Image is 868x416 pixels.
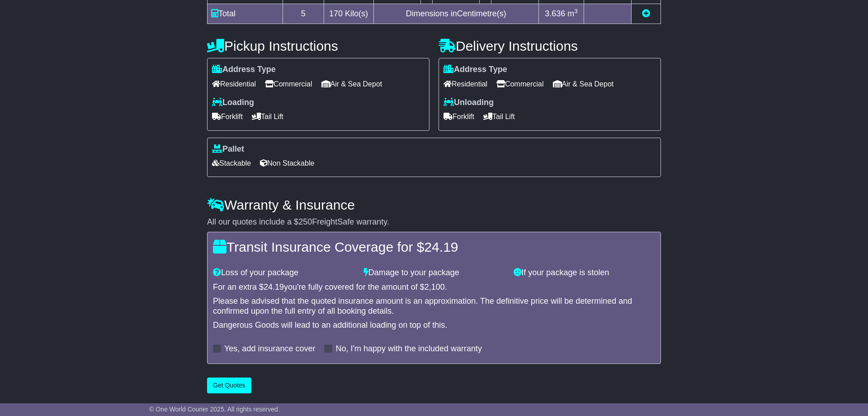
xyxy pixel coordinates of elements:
[207,197,661,212] h4: Warranty & Insurance
[224,344,315,354] label: Yes, add insurance cover
[213,239,655,254] h4: Transit Insurance Coverage for $
[265,77,312,91] span: Commercial
[425,282,445,292] span: 2,100
[443,110,474,124] span: Forklift
[208,268,359,278] div: Loss of your package
[483,110,515,124] span: Tail Lift
[149,406,280,413] span: © One World Courier 2025. All rights reserved.
[213,320,655,330] div: Dangerous Goods will lead to an additional loading on top of this.
[439,38,661,53] h4: Delivery Instructions
[208,4,283,24] td: Total
[212,156,251,170] span: Stackable
[329,9,343,18] span: 170
[213,282,655,292] div: For an extra $ you're fully covered for the amount of $ .
[260,156,314,170] span: Non Stackable
[443,98,494,108] label: Unloading
[207,217,661,227] div: All our quotes include a $ FreightSafe warranty.
[545,9,565,18] span: 3.636
[252,110,283,124] span: Tail Lift
[642,9,650,18] a: Add new item
[567,9,578,18] span: m
[207,378,251,393] button: Get Quotes
[443,77,487,91] span: Residential
[264,282,284,292] span: 24.19
[283,4,324,24] td: 5
[324,4,373,24] td: Kilo(s)
[553,77,614,91] span: Air & Sea Depot
[321,77,382,91] span: Air & Sea Depot
[509,268,660,278] div: If your package is stolen
[212,144,244,154] label: Pallet
[212,110,243,124] span: Forklift
[335,344,482,354] label: No, I'm happy with the included warranty
[207,38,429,53] h4: Pickup Instructions
[359,268,509,278] div: Damage to your package
[212,65,276,75] label: Address Type
[212,77,256,91] span: Residential
[574,8,578,14] sup: 3
[424,239,458,254] span: 24.19
[373,4,538,24] td: Dimensions in Centimetre(s)
[496,77,543,91] span: Commercial
[213,296,655,316] div: Please be advised that the quoted insurance amount is an approximation. The definitive price will...
[443,65,507,75] label: Address Type
[298,217,312,226] span: 250
[212,98,254,108] label: Loading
